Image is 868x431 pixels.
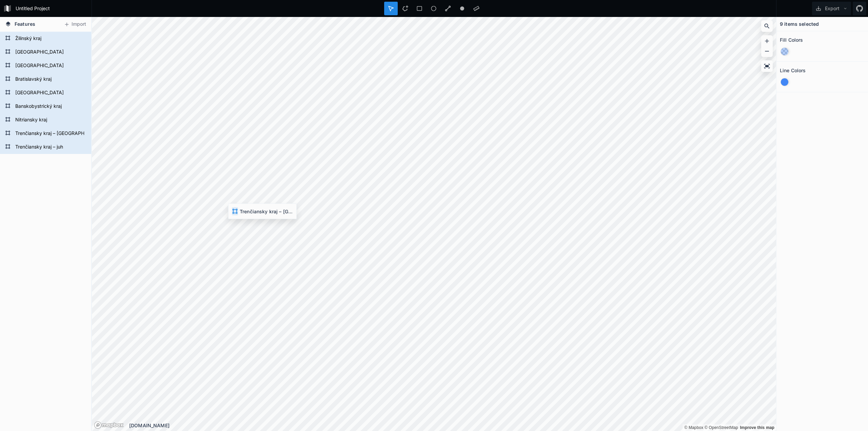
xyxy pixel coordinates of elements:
button: Import [60,19,90,30]
a: Map feedback [740,425,774,430]
button: Export [812,2,851,15]
h2: Line Colors [780,65,806,76]
div: [DOMAIN_NAME] [129,422,776,429]
span: Features [15,20,35,27]
h2: Fill Colors [780,35,803,45]
a: Mapbox [684,425,703,430]
a: Mapbox logo [94,421,124,429]
a: OpenStreetMap [705,425,738,430]
h4: 9 items selected [780,20,819,27]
